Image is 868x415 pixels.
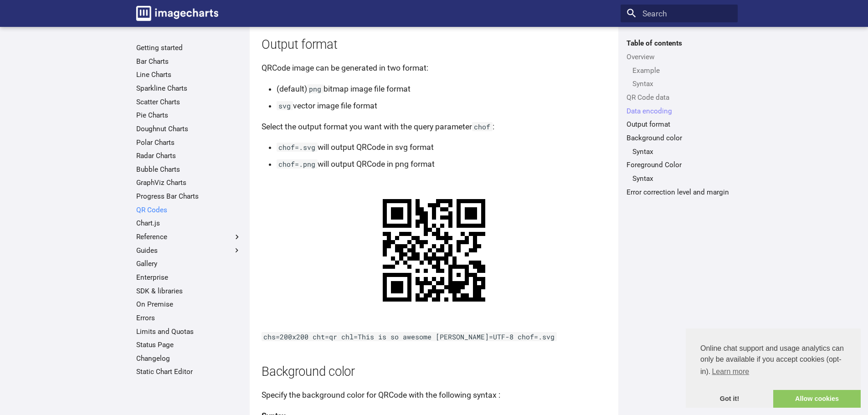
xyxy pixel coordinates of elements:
[136,6,218,21] img: logo
[136,340,241,349] a: Status Page
[262,363,606,381] h2: Background color
[262,389,606,401] p: Specify the background color for QRCode with the following syntax :
[621,39,738,48] label: Table of contents
[136,300,241,309] a: On Premise
[136,232,241,241] label: Reference
[621,5,738,23] input: Search
[262,36,606,54] h2: Output format
[627,147,732,156] nav: Background color
[472,122,493,131] code: chof
[627,188,732,197] a: Error correction level and margin
[627,52,732,61] a: Overview
[686,328,861,408] div: cookieconsent
[686,390,773,408] a: dismiss cookie message
[627,93,732,102] a: QR Code data
[621,39,738,196] nav: Table of contents
[277,143,318,152] code: chof=.svg
[277,158,606,170] li: will output QRCode in png format
[136,165,241,174] a: Bubble Charts
[136,313,241,323] a: Errors
[136,43,241,52] a: Getting started
[307,84,324,93] code: png
[277,159,318,169] code: chof=.png
[627,120,732,129] a: Output format
[132,2,222,25] a: Image-Charts documentation
[136,219,241,228] a: Chart.js
[136,151,241,160] a: Radar Charts
[627,174,732,183] nav: Foreground Color
[362,179,506,322] img: chart
[136,192,241,201] a: Progress Bar Charts
[262,61,606,74] p: QRCode image can be generated in two format:
[136,57,241,66] a: Bar Charts
[136,246,241,255] label: Guides
[136,84,241,93] a: Sparkline Charts
[136,138,241,147] a: Polar Charts
[277,99,606,112] li: vector image file format
[710,365,750,379] a: learn more about cookies
[136,97,241,107] a: Scatter Charts
[136,111,241,120] a: Pie Charts
[277,141,606,154] li: will output QRCode in svg format
[277,82,606,95] li: (default) bitmap image file format
[632,66,732,75] a: Example
[136,205,241,215] a: QR Codes
[277,101,293,110] code: svg
[773,390,861,408] a: allow cookies
[700,343,846,379] span: Online chat support and usage analytics can only be available if you accept cookies (opt-in).
[627,133,732,143] a: Background color
[627,160,732,169] a: Foreground Color
[262,332,557,341] code: chs=200x200 cht=qr chl=This is so awesome [PERSON_NAME]=UTF-8 chof=.svg
[136,287,241,296] a: SDK & libraries
[627,66,732,89] nav: Overview
[136,273,241,282] a: Enterprise
[632,174,732,183] a: Syntax
[262,120,606,133] p: Select the output format you want with the query parameter :
[136,354,241,363] a: Changelog
[136,70,241,79] a: Line Charts
[136,178,241,187] a: GraphViz Charts
[136,259,241,268] a: Gallery
[136,124,241,133] a: Doughnut Charts
[136,327,241,336] a: Limits and Quotas
[136,367,241,376] a: Static Chart Editor
[627,107,732,116] a: Data encoding
[632,79,732,88] a: Syntax
[632,147,732,156] a: Syntax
